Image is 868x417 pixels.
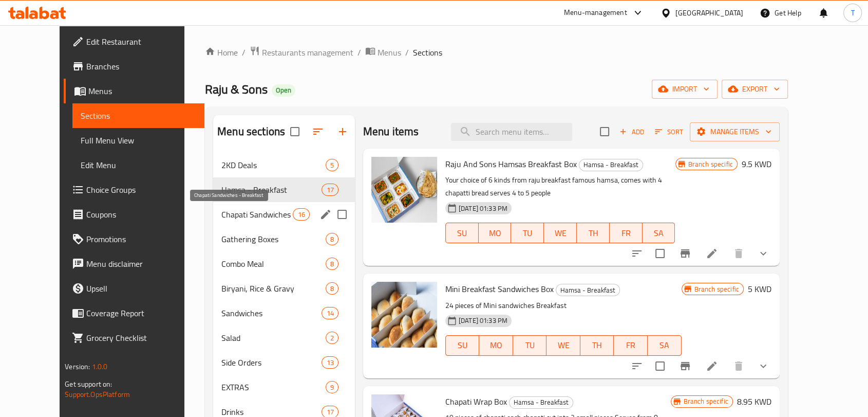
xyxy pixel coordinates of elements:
div: 2KD Deals5 [213,153,355,177]
li: / [405,46,409,59]
a: Menu disclaimer [64,251,204,276]
span: Hamsa - Breakfast [556,284,619,296]
div: Sandwiches14 [213,301,355,325]
svg: Show Choices [757,247,769,260]
p: Your choice of 6 kinds from raju breakfast famous hamsa, comes with 4 chapatti bread serves 4 to ... [445,174,675,200]
span: Edit Restaurant [86,35,196,48]
span: FR [618,338,644,353]
span: Chapati Sandwiches - Breakfast [221,208,293,221]
span: Sort items [648,124,690,140]
li: / [357,46,361,59]
span: Hamsa - Breakfast [579,159,643,171]
span: Branch specific [690,284,743,294]
span: Mini Breakfast Sandwiches Box [445,281,554,297]
a: Edit menu item [706,247,718,260]
button: Add [615,124,648,140]
div: [GEOGRAPHIC_DATA] [675,7,743,19]
div: Hamsa - Breakfast [509,396,573,409]
div: EXTRAS9 [213,375,355,400]
span: Menu disclaimer [86,258,196,270]
span: T [851,7,854,19]
div: Combo Meal8 [213,251,355,276]
button: FR [614,335,648,356]
span: Hamsa - Breakfast [221,184,322,196]
button: sort-choices [625,354,649,378]
button: FR [610,223,643,243]
span: SU [450,338,475,353]
div: Menu-management [564,7,627,19]
span: Chapati Wrap Box [445,394,507,409]
a: Menus [365,46,401,59]
input: search [451,123,572,141]
span: Promotions [86,233,196,245]
button: SU [445,223,479,243]
span: 5 [326,160,338,170]
span: FR [614,226,638,241]
button: delete [726,354,751,378]
span: Raju And Sons Hamsas Breakfast Box [445,156,577,172]
span: Choice Groups [86,184,196,196]
div: items [322,307,338,319]
span: Salad [221,332,326,344]
a: Full Menu View [72,128,204,153]
h6: 5 KWD [748,282,771,296]
a: Branches [64,54,204,79]
span: Select to update [649,243,671,264]
h6: 8.95 KWD [737,394,771,409]
span: Coverage Report [86,307,196,319]
h6: 9.5 KWD [742,157,771,171]
span: Upsell [86,282,196,295]
span: Branch specific [684,159,737,169]
span: Raju & Sons [205,78,268,101]
svg: Show Choices [757,360,769,372]
button: sort-choices [625,241,649,266]
span: MO [483,226,507,241]
h2: Menu items [363,124,419,139]
button: WE [544,223,577,243]
div: items [326,332,338,344]
span: 17 [322,407,337,417]
span: SA [647,226,671,241]
button: import [652,80,718,99]
span: Grocery Checklist [86,332,196,344]
a: Edit Restaurant [64,29,204,54]
span: Version: [65,360,90,373]
span: SU [450,226,475,241]
span: import [660,83,709,96]
span: Manage items [698,125,771,138]
span: TH [584,338,610,353]
span: 2 [326,333,338,343]
span: export [730,83,780,96]
p: 24 pieces of Mini sandwiches Breakfast [445,299,682,312]
div: Hamsa - Breakfast [556,284,620,296]
span: Combo Meal [221,258,326,270]
a: Menus [64,79,204,103]
span: Open [272,86,295,95]
a: Home [205,46,238,59]
div: 2KD Deals [221,159,326,171]
button: Branch-specific-item [673,241,697,266]
a: Edit menu item [706,360,718,372]
a: Coupons [64,202,204,227]
span: Side Orders [221,356,322,369]
span: TU [517,338,543,353]
span: 8 [326,259,338,269]
button: show more [751,241,776,266]
span: Branch specific [680,396,732,406]
h2: Menu sections [217,124,285,139]
span: Menus [378,46,401,59]
span: MO [483,338,509,353]
div: Gathering Boxes8 [213,227,355,251]
div: EXTRAS [221,381,326,393]
span: Biryani, Rice & Gravy [221,282,326,295]
div: Salad2 [213,325,355,350]
span: Get support on: [65,377,112,391]
span: 17 [322,185,337,195]
span: Menus [88,85,196,97]
span: 8 [326,234,338,244]
a: Coverage Report [64,301,204,325]
a: Grocery Checklist [64,325,204,350]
